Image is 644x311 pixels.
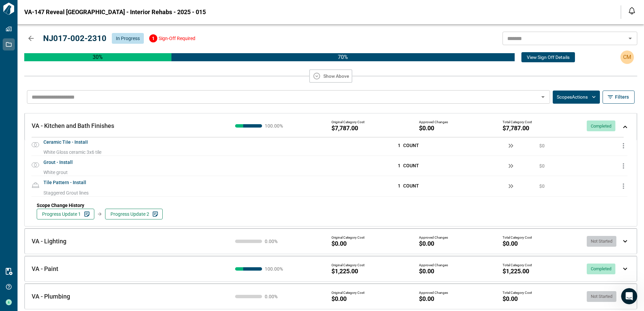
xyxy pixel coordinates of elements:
div: VA - Plumbing0.00%Original Category Cost$0.00Approved Changes$0.00Total Category Cost$0.00Not Sta... [25,284,637,309]
span: Original Category Cost [331,120,364,124]
span: $0.00 [419,240,434,247]
span: $0 [539,183,545,189]
p: Sign-Off Required [159,35,195,42]
div: VA - Kitchen and Bath Finishes100.00%Original Category Cost$7,787.00Approved Changes$0.00Total Ca... [25,113,637,140]
span: VA-147 Reveal [GEOGRAPHIC_DATA] - Interior Rehabs - 2025 - 015 [24,9,206,15]
img: expand [623,126,627,128]
button: Filters [603,91,635,104]
span: Original Category Cost [331,236,364,240]
span: $0.00 [419,125,434,132]
span: Completed [587,124,615,129]
span: Approved Changes [419,263,448,267]
button: View Sign Off Details [521,52,575,62]
span: $0 [539,163,545,169]
span: NJ017-002-2310 [43,34,106,43]
button: Show Above [309,69,352,83]
div: Completed & Invoiced $7800 (30%) [24,53,171,61]
img: expand [623,240,627,243]
button: Open notification feed [626,5,637,16]
span: $1,225.00 [331,268,358,275]
button: Open [538,92,548,102]
span: VA - Lighting [32,238,66,245]
span: Approved Changes [419,120,448,124]
span: 1 [398,183,400,188]
span: Filters [615,94,629,100]
span: COUNT [403,143,419,148]
span: Progress Update 2 [110,211,149,217]
img: expand [623,268,627,270]
button: Progress Update 1 [37,209,94,219]
button: Open [625,34,635,43]
span: Completed [587,266,615,271]
span: Total Category Cost [503,236,532,240]
span: In Progress [116,36,140,41]
span: VA - Plumbing [32,293,70,300]
span: Original Category Cost [331,291,364,295]
span: $0.00 [419,268,434,275]
span: Total Category Cost [503,263,532,267]
span: $0.00 [331,296,347,302]
p: 30 % [24,53,171,61]
span: $0 [539,142,545,149]
span: Staggered Grout lines [43,190,89,196]
span: 0.00 % [265,294,285,299]
span: $1,225.00 [503,268,529,275]
span: 0.00 % [265,239,285,244]
span: 1 [398,163,400,168]
button: ScopesActions [553,91,600,104]
span: $7,787.00 [503,125,529,132]
iframe: Intercom live chat [621,288,637,304]
span: $0.00 [503,296,518,302]
span: Tile Pattern - Install [43,176,86,189]
span: COUNT [403,163,419,168]
span: 100.00 % [265,124,285,128]
span: Total Category Cost [503,120,532,124]
span: Progress Update 1 [42,211,81,217]
span: $7,787.00 [331,125,358,132]
div: VA - Paint100.00%Original Category Cost$1,225.00Approved Changes$0.00Total Category Cost$1,225.00... [25,256,637,281]
p: 70 % [171,53,515,61]
span: $0.00 [331,240,347,247]
p: CM [623,53,631,61]
span: 1 [398,143,400,148]
span: COUNT [403,183,419,188]
span: $0.00 [419,296,434,302]
button: Progress Update 2 [105,209,163,219]
span: Original Category Cost [331,263,364,267]
div: Completed & To be Invoiced $18200 (70%) [171,53,515,61]
span: Not Started [587,294,616,299]
span: Scope Change History [37,203,84,208]
span: Total Category Cost [503,291,532,295]
div: VA - Lighting0.00%Original Category Cost$0.00Approved Changes$0.00Total Category Cost$0.00Not Sta... [25,229,637,254]
span: VA - Kitchen and Bath Finishes [32,122,114,129]
span: 100.00 % [265,267,285,271]
span: Approved Changes [419,236,448,240]
div: 1 [149,34,157,42]
span: VA - Paint [32,265,58,272]
span: Approved Changes [419,291,448,295]
span: Grout - Install [43,156,73,169]
span: White grout [43,170,68,175]
span: $0.00 [503,240,518,247]
span: Not Started [587,239,616,244]
span: White Gloss ceramic 3x6 tile [43,149,101,155]
span: Ceramic Tile - Install [43,136,88,149]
